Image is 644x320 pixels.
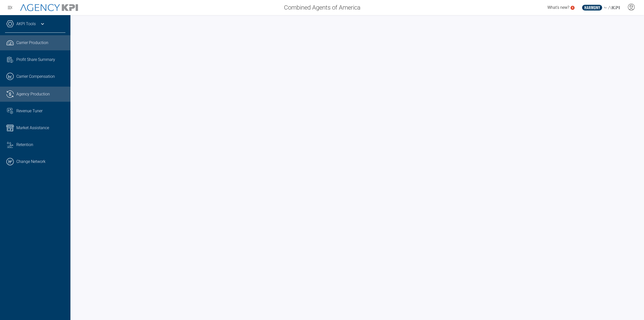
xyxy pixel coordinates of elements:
span: Revenue Tuner [16,108,43,114]
div: Retention [16,142,65,148]
span: Carrier Production [16,40,48,46]
img: AgencyKPI [20,4,78,11]
span: Market Assistance [16,125,49,131]
text: 5 [572,6,573,9]
span: Combined Agents of America [284,3,360,12]
a: 5 [571,6,575,10]
span: What's new? [547,5,569,10]
a: AKPI Tools [16,21,36,27]
span: Agency Production [16,91,50,97]
span: Profit Share Summary [16,57,55,63]
span: Carrier Compensation [16,74,55,80]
